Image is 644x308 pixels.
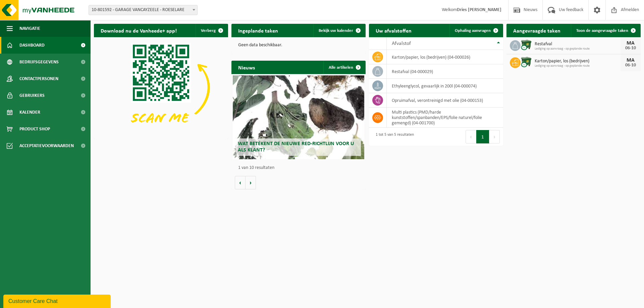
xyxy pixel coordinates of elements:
span: Wat betekent de nieuwe RED-richtlijn voor u als klant? [238,141,354,153]
span: Lediging op aanvraag - op geplande route [535,64,621,68]
iframe: chat widget [3,293,112,308]
button: Vorige [235,176,246,189]
button: 1 [476,130,489,143]
span: Karton/papier, los (bedrijven) [535,59,621,64]
button: Previous [466,130,476,143]
img: WB-1100-CU [521,39,532,51]
span: Bekijk uw kalender [319,28,353,33]
td: restafval (04-000029) [387,64,503,79]
p: Geen data beschikbaar. [238,43,359,48]
h2: Download nu de Vanheede+ app! [94,24,183,37]
span: Kalender [19,104,40,121]
img: WB-1100-CU [521,56,532,68]
strong: Dries [PERSON_NAME] [457,7,501,12]
td: karton/papier, los (bedrijven) (04-000026) [387,50,503,64]
h2: Nieuws [231,61,262,74]
span: Verberg [201,28,216,33]
td: ethyleenglycol, gevaarlijk in 200l (04-000074) [387,79,503,93]
span: Dashboard [19,37,45,54]
span: 10-801592 - GARAGE VANCAYZEELE - ROESELARE [89,5,197,15]
span: Ophaling aanvragen [455,28,491,33]
a: Bekijk uw kalender [313,24,365,37]
h2: Ingeplande taken [231,24,285,37]
p: 1 van 10 resultaten [238,166,362,170]
span: Gebruikers [19,87,45,104]
button: Verberg [196,24,227,37]
span: 10-801592 - GARAGE VANCAYZEELE - ROESELARE [89,5,198,15]
td: opruimafval, verontreinigd met olie (04-000153) [387,93,503,108]
span: Acceptatievoorwaarden [19,137,74,154]
td: multi plastics (PMD/harde kunststoffen/spanbanden/EPS/folie naturel/folie gemengd) (04-001700) [387,108,503,128]
a: Alle artikelen [323,61,365,74]
span: Restafval [535,42,621,47]
div: 1 tot 5 van 5 resultaten [372,129,414,144]
div: 06-10 [624,63,637,68]
h2: Uw afvalstoffen [369,24,418,37]
a: Wat betekent de nieuwe RED-richtlijn voor u als klant? [233,75,364,159]
button: Volgende [246,176,256,189]
a: Ophaling aanvragen [449,24,502,37]
div: MA [624,58,637,63]
span: Contactpersonen [19,70,58,87]
a: Toon de aangevraagde taken [571,24,640,37]
h2: Aangevraagde taken [506,24,567,37]
img: Download de VHEPlus App [94,37,228,138]
div: 06-10 [624,46,637,51]
span: Bedrijfsgegevens [19,54,59,70]
span: Navigatie [19,20,40,37]
span: Product Shop [19,121,50,137]
div: MA [624,41,637,46]
span: Lediging op aanvraag - op geplande route [535,47,621,51]
span: Toon de aangevraagde taken [576,28,628,33]
span: Afvalstof [392,41,411,46]
button: Next [489,130,500,143]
